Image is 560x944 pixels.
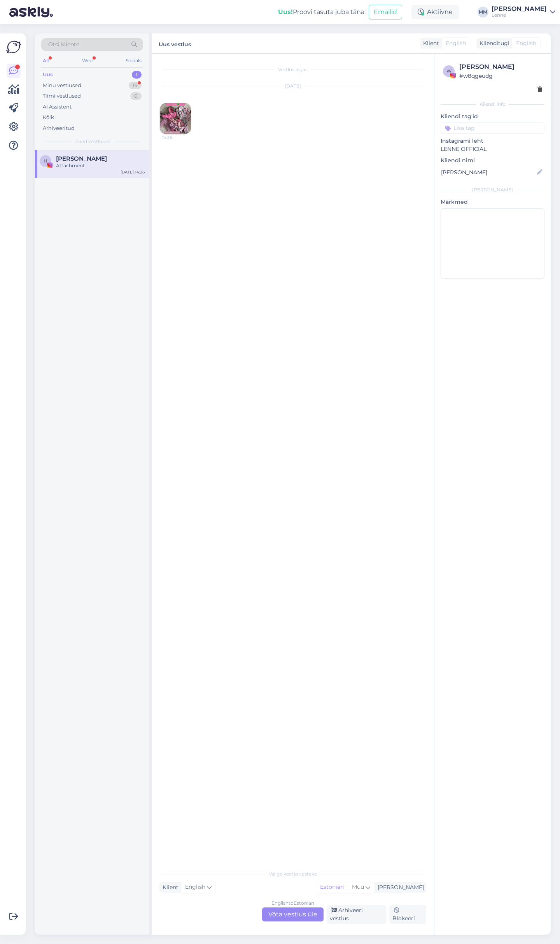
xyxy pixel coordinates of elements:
input: Lisa tag [441,122,544,134]
div: Aktiivne [411,5,459,19]
a: [PERSON_NAME]Lenne [492,6,555,18]
span: Uued vestlused [74,138,110,145]
div: Web [80,56,94,66]
div: Tiimi vestlused [43,92,81,100]
div: AI Assistent [43,103,72,111]
div: [DATE] 14:26 [121,169,145,175]
div: Arhiveeritud [43,124,75,132]
span: Heli Huoponen [56,155,107,162]
div: Minu vestlused [43,82,81,89]
div: MM [478,7,488,18]
span: Otsi kliente [48,40,79,49]
label: Uus vestlus [159,38,191,49]
span: Muu [352,883,364,890]
div: Proovi tasuta juba täna: [278,7,366,17]
span: w [446,68,451,74]
img: attachment [160,103,191,134]
div: Võta vestlus üle [262,907,324,921]
p: Kliendi nimi [441,156,544,165]
p: LENNE OFFICIAL [441,145,544,153]
div: Kliendi info [441,101,544,108]
div: Estonian [316,881,348,893]
div: [DATE] [159,82,426,89]
div: Klient [159,883,178,891]
div: Uus [43,71,53,79]
p: Kliendi tag'id [441,112,544,121]
div: 1 [132,71,142,79]
div: Arhiveeri vestlus [327,905,386,924]
p: Instagrami leht [441,137,544,145]
div: Klienditugi [476,39,509,47]
div: [PERSON_NAME] [374,883,424,891]
span: English [446,39,466,47]
div: Vestlus algas [159,66,426,73]
span: 14:26 [162,135,191,140]
button: Emailid [369,5,402,19]
span: English [516,39,536,47]
b: Uus! [278,8,293,16]
div: 19 [129,82,142,89]
div: Attachment [56,162,145,169]
div: [PERSON_NAME] [459,62,542,72]
img: Askly Logo [6,40,21,54]
div: All [41,56,50,66]
div: Socials [124,56,143,66]
div: Kõik [43,114,54,121]
span: H [44,158,47,164]
div: 0 [130,92,142,100]
div: Blokeeri [389,905,426,924]
p: Märkmed [441,198,544,206]
div: [PERSON_NAME] [492,6,547,12]
div: Lenne [492,12,547,18]
div: [PERSON_NAME] [441,186,544,193]
div: # w8qgeudg [459,72,542,80]
span: English [185,883,205,891]
div: Klient [420,39,439,47]
div: English to Estonian [271,900,314,907]
input: Lisa nimi [441,168,535,177]
div: Valige keel ja vastake [159,870,426,877]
